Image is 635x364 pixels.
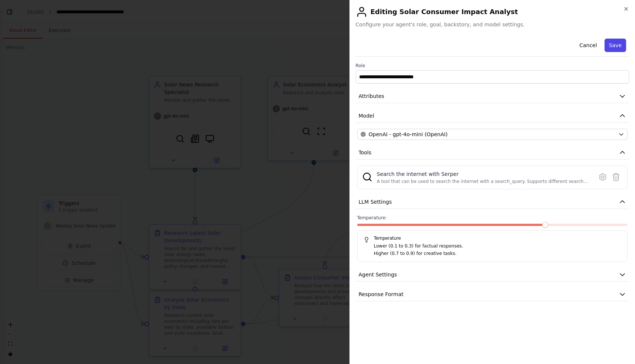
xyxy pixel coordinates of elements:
span: OpenAI - gpt-4o-mini (OpenAI) [369,131,448,138]
span: Temperature: [357,215,387,221]
button: Delete tool [609,170,623,184]
span: Model [359,112,374,119]
button: Attributes [356,89,629,103]
span: Tools [359,149,372,156]
button: Tools [356,146,629,160]
button: Response Format [356,288,629,301]
button: OpenAI - gpt-4o-mini (OpenAI) [357,129,628,140]
button: LLM Settings [356,195,629,209]
label: Role [356,63,629,69]
span: LLM Settings [359,198,392,206]
p: Higher (0.7 to 0.9) for creative tasks. [374,250,622,258]
div: Search the internet with Serper [377,170,589,178]
button: Configure tool [596,170,609,184]
h5: Temperature [364,235,622,241]
span: Response Format [359,291,404,298]
button: Agent Settings [356,268,629,282]
img: SerperDevTool [362,172,372,182]
button: Model [356,109,629,123]
button: Save [605,39,626,52]
h2: Editing Solar Consumer Impact Analyst [356,6,629,18]
span: Attributes [359,92,384,100]
div: A tool that can be used to search the internet with a search_query. Supports different search typ... [377,178,589,184]
span: Agent Settings [359,271,397,278]
span: Configure your agent's role, goal, backstory, and model settings. [356,21,629,28]
button: Cancel [575,39,601,52]
p: Lower (0.1 to 0.3) for factual responses. [374,243,622,250]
